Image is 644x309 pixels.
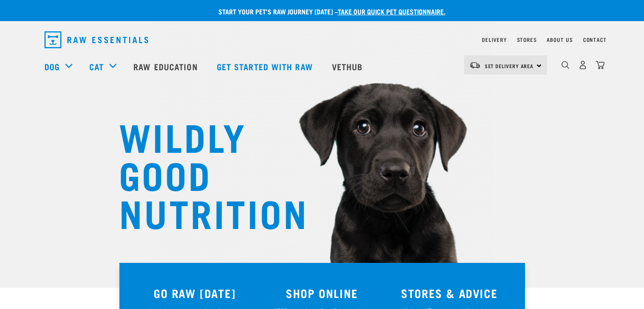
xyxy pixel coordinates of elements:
[561,61,569,69] img: home-icon-1@2x.png
[547,38,572,41] a: About Us
[338,9,445,13] a: take our quick pet questionnaire.
[208,50,323,83] a: Get started with Raw
[136,287,254,300] h3: GO RAW [DATE]
[125,50,208,83] a: Raw Education
[263,287,381,300] h3: SHOP ONLINE
[89,60,104,73] a: Cat
[578,61,587,69] img: user.png
[469,61,481,69] img: van-moving.png
[482,38,506,41] a: Delivery
[485,64,534,67] span: Set Delivery Area
[596,61,605,69] img: home-icon@2x.png
[44,31,148,48] img: Raw Essentials Logo
[323,50,373,83] a: Vethub
[38,28,607,52] nav: dropdown navigation
[119,116,288,231] h1: WILDLY GOOD NUTRITION
[44,60,60,73] a: Dog
[391,287,508,300] h3: STORES & ADVICE
[583,38,607,41] a: Contact
[517,38,537,41] a: Stores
